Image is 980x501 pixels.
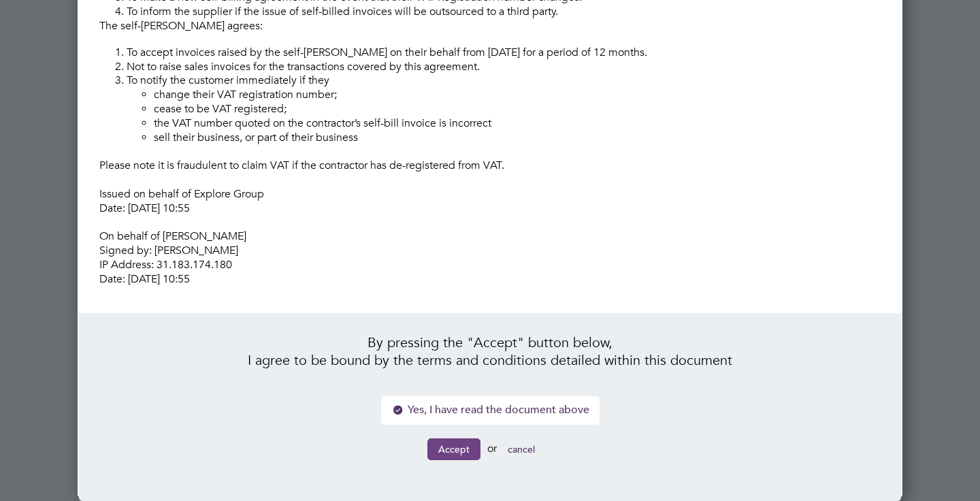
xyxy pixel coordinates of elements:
button: Accept [427,438,480,460]
li: sell their business, or part of their business [154,131,881,145]
li: Yes, I have read the document above [381,396,600,424]
li: the VAT number quoted on the contractor’s self-bill invoice is incorrect [154,116,881,131]
p: On behalf of [PERSON_NAME] Signed by: [PERSON_NAME] IP Address: 31.183.174.180 Date: [DATE] 10:55 [99,229,881,286]
li: To inform the supplier if the issue of self-billed invoices will be outsourced to a third party. [127,5,881,19]
li: or [99,438,881,474]
li: To notify the customer immediately if they [127,74,881,144]
li: cease to be VAT registered; [154,102,881,116]
li: To accept invoices raised by the self-[PERSON_NAME] on their behalf from [DATE] for a period of 1... [127,46,881,60]
p: The self-[PERSON_NAME] agrees: [99,19,881,33]
button: cancel [497,438,546,460]
p: Issued on behalf of Explore Group Date: [DATE] 10:55 [99,187,881,216]
li: change their VAT registration number; [154,88,881,102]
p: Please note it is fraudulent to claim VAT if the contractor has de-registered from VAT. [99,159,881,173]
li: Not to raise sales invoices for the transactions covered by this agreement. [127,60,881,74]
li: By pressing the "Accept" button below, I agree to be bound by the terms and conditions detailed w... [99,334,881,383]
